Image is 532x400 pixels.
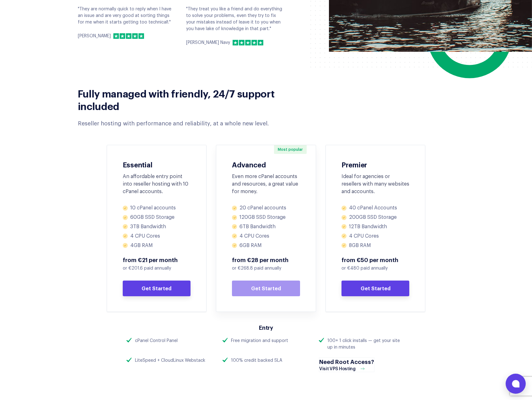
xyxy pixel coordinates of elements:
[123,281,191,296] a: Get Started
[123,242,191,249] li: 4GB RAM
[233,40,238,45] img: 1
[113,33,119,39] img: 1
[232,224,300,230] li: 6TB Bandwidth
[341,233,410,239] li: 4 CPU Cores
[186,39,230,46] p: [PERSON_NAME] Navy
[186,6,285,46] div: "They treat you like a friend and do everything to solve your problems, even they try to fix your...
[126,33,132,39] img: 3
[78,87,293,112] h2: Fully managed with friendly, 24/7 support included
[341,205,410,211] li: 40 cPanel Accounts
[319,358,374,366] h4: Need Root Access?
[341,281,410,296] a: Get Started
[123,214,191,221] li: 60GB SSD Storage
[232,281,300,296] a: Get Started
[232,205,300,211] li: 20 cPanel accounts
[341,214,410,221] li: 200GB SSD Storage
[341,161,410,168] h3: Premier
[232,214,300,221] li: 120GB SSD Storage
[232,265,300,272] p: or €268.8 paid annually
[341,242,410,249] li: 8GB RAM
[123,161,191,168] h3: Essential
[135,338,178,344] div: cPanel Control Panel
[239,40,245,45] img: 2
[506,374,526,394] button: Open chat window
[135,357,205,364] div: LiteSpeed + CloudLinux Webstack
[232,242,300,249] li: 6GB RAM
[231,338,288,344] div: Free migration and support
[341,265,410,272] p: or €480 paid annually
[232,233,300,239] li: 4 CPU Cores
[78,6,177,39] div: "They are normally quick to reply when I have an issue and are very good at sorting things for me...
[232,173,300,195] div: Even more cPanel accounts and resources, a great value for money.
[245,40,251,45] img: 3
[78,120,293,128] div: Reseller hosting with performance and reliability, at a whole new level.
[132,33,138,39] img: 4
[120,33,125,39] img: 2
[231,357,282,364] div: 100% credit backed SLA
[123,173,191,195] div: An affordable entry point into reseller hosting with 10 cPanel accounts.
[341,256,410,264] span: from €50 per month
[123,265,191,272] p: or €201.6 paid annually
[123,256,191,264] span: from €21 per month
[319,366,368,372] div: Visit VPS Hosting
[232,161,300,168] h3: Advanced
[341,224,410,230] li: 12TB Bandwidth
[251,40,257,45] img: 4
[232,256,300,264] span: from €28 per month
[123,224,191,230] li: 3TB Bandwidth
[123,205,191,211] li: 10 cPanel accounts
[123,233,191,239] li: 4 CPU Cores
[78,33,111,39] p: [PERSON_NAME]
[341,173,410,195] div: Ideal for agencies or resellers with many websites and accounts.
[274,145,307,154] span: Most popular
[327,338,406,351] div: 100+ 1 click installs — get your site up in minutes
[138,33,144,39] img: 5
[258,40,263,45] img: 5
[126,324,406,331] h3: Entry
[319,357,374,372] a: Need Root Access?Visit VPS Hosting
